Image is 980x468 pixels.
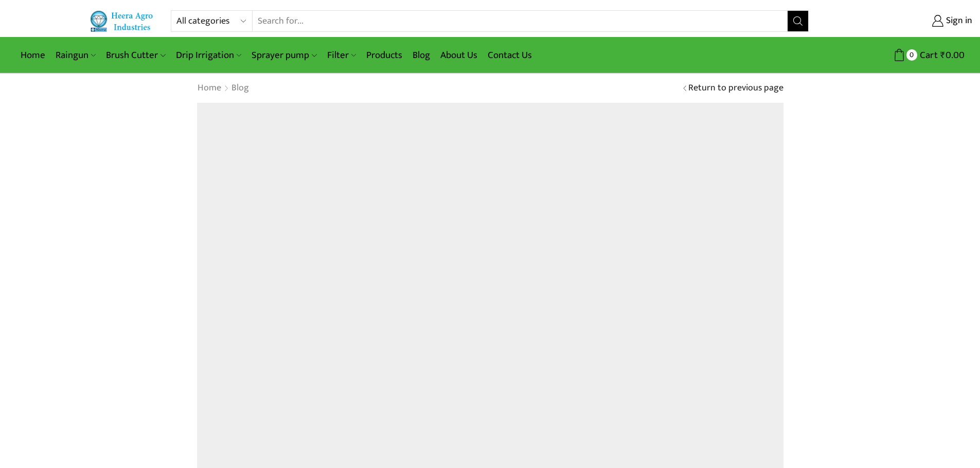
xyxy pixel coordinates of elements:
[231,82,250,95] a: Blog
[171,43,246,67] a: Drip Irrigation
[101,43,170,67] a: Brush Cutter
[824,12,972,30] a: Sign in
[435,43,483,67] a: About Us
[253,11,788,31] input: Search for...
[15,43,50,67] a: Home
[246,43,322,67] a: Sprayer pump
[917,48,938,62] span: Cart
[906,49,917,60] span: 0
[483,43,537,67] a: Contact Us
[940,47,965,63] bdi: 0.00
[322,43,361,67] a: Filter
[50,43,101,67] a: Raingun
[197,82,222,95] a: Home
[688,82,783,95] a: Return to previous page
[788,11,808,31] button: Search button
[361,43,407,67] a: Products
[407,43,435,67] a: Blog
[819,46,965,65] a: 0 Cart ₹0.00
[943,14,972,28] span: Sign in
[940,47,946,63] span: ₹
